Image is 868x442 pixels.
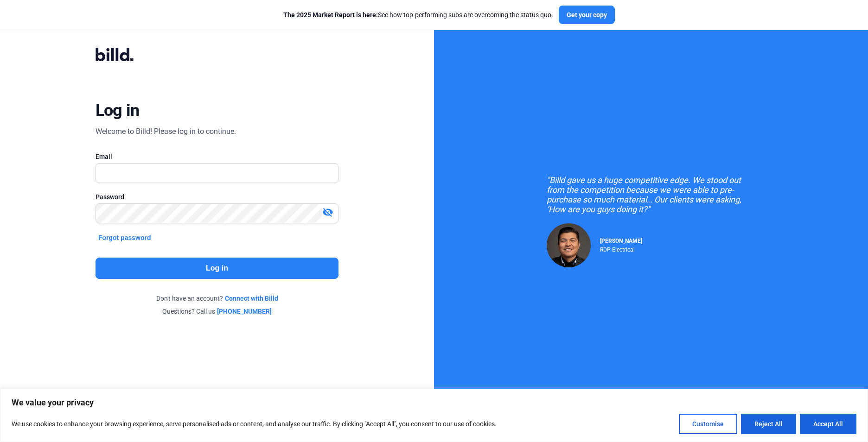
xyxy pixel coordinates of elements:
p: We value your privacy [12,397,856,408]
span: [PERSON_NAME] [600,238,642,244]
a: [PHONE_NUMBER] [217,307,272,316]
button: Get your copy [559,6,615,24]
span: The 2025 Market Report is here: [283,11,378,19]
div: RDP Electrical [600,244,642,253]
div: Welcome to Billd! Please log in to continue. [96,126,236,137]
div: Don't have an account? [96,294,338,303]
div: Email [96,152,338,161]
img: Raul Pacheco [547,223,591,267]
button: Customise [679,414,737,434]
div: Questions? Call us [96,307,338,316]
button: Log in [96,258,338,279]
button: Forgot password [96,233,154,243]
a: Connect with Billd [225,294,278,303]
div: "Billd gave us a huge competitive edge. We stood out from the competition because we were able to... [547,175,755,214]
button: Accept All [800,414,856,434]
mat-icon: visibility_off [322,207,333,218]
div: Password [96,192,338,202]
div: See how top-performing subs are overcoming the status quo. [283,10,553,19]
button: Reject All [741,414,796,434]
p: We use cookies to enhance your browsing experience, serve personalised ads or content, and analys... [12,418,497,429]
div: Log in [96,100,140,120]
